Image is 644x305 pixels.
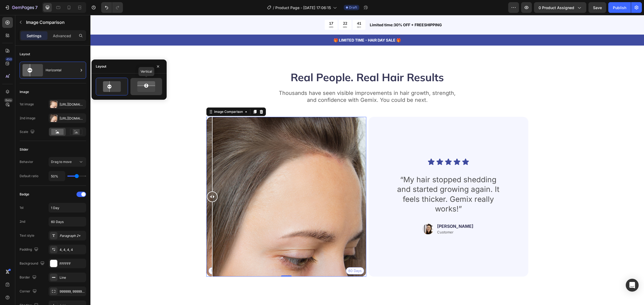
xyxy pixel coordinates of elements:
button: 0 product assigned [534,2,586,13]
img: gempages_432750572815254551-fc5a7d6b-6516-4e4f-8835-fae4fb42d90f.png [332,208,343,220]
div: Paragraph 2* [60,233,85,238]
div: Padding [20,246,39,253]
p: 7 [35,4,38,11]
span: Drag to move [51,160,72,164]
input: Auto [49,171,65,181]
div: 450 [5,57,13,61]
h2: Real People. Real Hair Results [116,55,438,70]
div: 4, 4, 4, 4 [60,247,85,252]
span: / [273,5,274,10]
iframe: Design area [90,15,644,305]
div: Behavior [20,159,33,164]
button: 7 [2,2,40,13]
p: Advanced [53,33,71,39]
div: Horizontal [46,64,78,76]
div: [URL][DOMAIN_NAME] [60,116,85,121]
div: Publish [613,5,626,10]
span: Save [593,5,602,10]
div: Layout [96,64,106,69]
div: [URL][DOMAIN_NAME] [60,102,85,107]
div: Text style [20,233,34,238]
div: 2nd image [20,116,35,121]
div: Badge [20,192,29,197]
span: Draft [349,5,357,10]
div: Default ratio [20,174,38,178]
button: Save [588,2,606,13]
div: 60 Days [255,252,274,259]
p: Customer [347,215,383,220]
div: 999999, 999999, 999999, 999999 [60,289,85,294]
p: “My hair stopped shedding and started growing again. It feels thicker. Gemix really works!” [304,160,412,199]
p: Thousands have seen visible improvements in hair growth, strength, [116,75,437,81]
div: Corner [20,288,38,295]
div: FFFFFF [60,261,85,266]
div: 1st [20,205,24,210]
p: Image Comparison [26,19,84,25]
div: Line [60,275,85,280]
div: 2nd [20,219,25,224]
div: Open Intercom Messenger [626,279,639,292]
div: Border [20,274,38,281]
div: Image [20,90,29,94]
div: Beta [4,98,13,102]
p: Settings [27,33,42,39]
div: 1st image [20,102,34,107]
p: [PERSON_NAME] [347,209,383,214]
div: Slider [20,147,28,152]
button: Drag to move [49,157,86,167]
span: Product Page - [DATE] 17:06:15 [275,5,331,10]
p: and confidence with Gemix. You could be next. [116,81,437,88]
span: 0 product assigned [539,5,574,10]
div: Undo/Redo [101,2,123,13]
div: Image Comparison [123,94,153,99]
div: Layout [20,52,30,57]
div: Scale [20,128,36,136]
div: Background [20,260,46,267]
button: Publish [608,2,631,13]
